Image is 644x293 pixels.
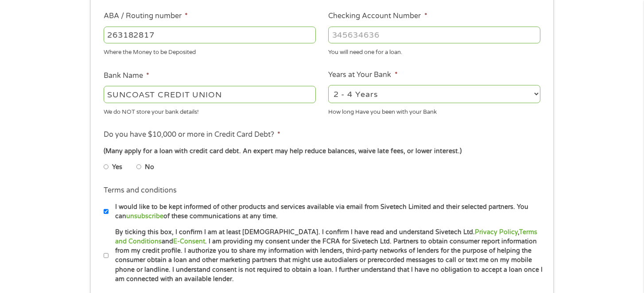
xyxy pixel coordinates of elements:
[173,238,205,245] a: E-Consent
[104,146,540,156] div: (Many apply for a loan with credit card debt. An expert may help reduce balances, waive late fees...
[328,70,397,80] label: Years at Your Bank
[104,130,280,139] label: Do you have $10,000 or more in Credit Card Debt?
[145,162,154,172] label: No
[475,228,518,236] a: Privacy Policy
[126,212,163,220] a: unsubscribe
[104,104,316,116] div: We do NOT store your bank details!
[104,186,177,195] label: Terms and conditions
[112,162,122,172] label: Yes
[109,202,543,221] label: I would like to be kept informed of other products and services available via email from Sivetech...
[104,12,188,21] label: ABA / Routing number
[328,27,540,43] input: 345634636
[328,12,427,21] label: Checking Account Number
[328,104,540,116] div: How long Have you been with your Bank
[115,228,537,245] a: Terms and Conditions
[104,71,149,81] label: Bank Name
[328,45,540,57] div: You will need one for a loan.
[104,27,316,43] input: 263177916
[104,45,316,57] div: Where the Money to be Deposited
[109,227,543,284] label: By ticking this box, I confirm I am at least [DEMOGRAPHIC_DATA]. I confirm I have read and unders...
